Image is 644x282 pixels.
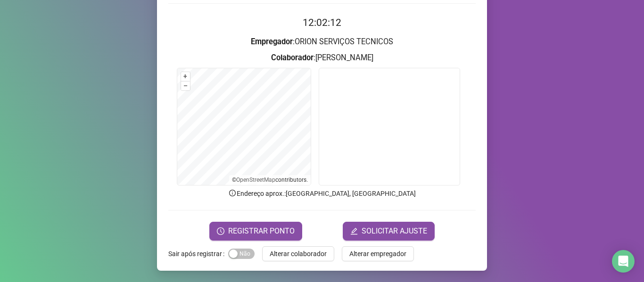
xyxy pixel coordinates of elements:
span: SOLICITAR AJUSTE [362,226,427,237]
h3: : [PERSON_NAME] [168,52,476,64]
label: Sair após registrar [168,246,228,261]
time: 12:02:12 [303,17,341,28]
button: – [181,81,190,90]
a: OpenStreetMap [236,177,275,183]
div: Open Intercom Messenger [612,250,635,273]
button: Alterar colaborador [262,246,334,261]
span: Alterar empregador [349,249,406,259]
li: © contributors. [232,177,308,183]
button: editSOLICITAR AJUSTE [343,222,435,241]
span: info-circle [228,189,237,197]
button: + [181,72,190,81]
span: Alterar colaborador [270,249,327,259]
span: REGISTRAR PONTO [228,226,295,237]
button: REGISTRAR PONTO [209,222,302,241]
button: Alterar empregador [342,246,414,261]
p: Endereço aprox. : [GEOGRAPHIC_DATA], [GEOGRAPHIC_DATA] [168,188,476,199]
strong: Empregador [251,37,293,46]
span: edit [350,227,358,235]
span: clock-circle [217,227,224,235]
strong: Colaborador [271,53,314,62]
h3: : ORION SERVIÇOS TECNICOS [168,36,476,48]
